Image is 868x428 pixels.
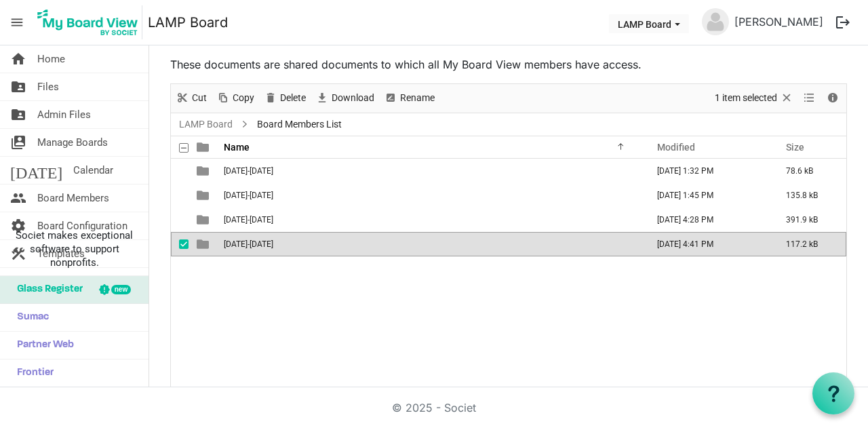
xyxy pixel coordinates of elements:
td: checkbox [171,159,189,183]
span: people [10,184,26,212]
div: Download [311,84,379,113]
span: [DATE]-[DATE] [224,191,273,200]
div: Rename [379,84,439,113]
td: 391.9 kB is template cell column header Size [772,208,846,232]
span: Download [330,90,376,106]
td: 2021-2022 is template cell column header Name [220,159,643,183]
div: View [798,84,821,113]
span: Modified [657,142,695,153]
span: 1 item selected [713,90,778,106]
span: Home [37,45,65,73]
div: Copy [212,84,259,113]
a: © 2025 - Societ [392,401,476,414]
td: November 18, 2022 1:32 PM column header Modified [643,159,772,183]
a: My Board View Logo [33,5,148,39]
span: Manage Boards [37,129,108,156]
span: Frontier [10,359,54,387]
div: Cut [171,84,212,113]
span: Glass Register [10,276,83,303]
span: Board Members [37,184,109,212]
td: 2023-2024 is template cell column header Name [220,208,643,232]
span: Cut [191,90,208,106]
button: Rename [382,90,437,106]
span: Board Members List [254,116,344,133]
span: [DATE]-[DATE] [224,215,273,225]
button: Download [313,90,377,106]
td: is template cell column header type [189,208,220,232]
a: [PERSON_NAME] [729,8,829,35]
span: Name [224,142,250,153]
span: home [10,45,26,73]
td: April 29, 2024 4:28 PM column header Modified [643,208,772,232]
a: LAMP Board [148,9,228,36]
div: new [111,285,131,294]
img: no-profile-picture.svg [702,8,729,35]
button: Details [824,90,842,106]
span: Board Configuration [37,212,127,239]
div: Delete [259,84,311,113]
button: Selection [713,90,796,106]
td: checkbox [171,208,189,232]
td: 78.6 kB is template cell column header Size [772,159,846,183]
button: Delete [262,90,309,106]
button: logout [829,8,857,37]
td: 135.8 kB is template cell column header Size [772,183,846,208]
span: folder_shared [10,101,26,128]
span: Partner Web [10,332,74,359]
button: Cut [174,90,210,106]
button: View dropdownbutton [801,90,817,106]
span: Calendar [73,157,113,184]
span: Sumac [10,304,49,331]
td: January 03, 2023 1:45 PM column header Modified [643,183,772,208]
button: LAMP Board dropdownbutton [609,14,689,33]
a: LAMP Board [176,116,235,133]
td: 2022-2023 is template cell column header Name [220,183,643,208]
span: [DATE] [10,157,62,184]
span: Rename [399,90,436,106]
div: Clear selection [710,84,798,113]
img: My Board View Logo [33,5,142,39]
span: [DATE]-[DATE] [224,166,273,176]
td: 2024-2025 is template cell column header Name [220,232,643,256]
div: Details [821,84,844,113]
span: Copy [231,90,256,106]
td: is template cell column header type [189,232,220,256]
span: Societ makes exceptional software to support nonprofits. [6,229,142,269]
span: menu [4,9,30,35]
td: 117.2 kB is template cell column header Size [772,232,846,256]
span: folder_shared [10,73,26,100]
span: Size [786,142,804,153]
span: settings [10,212,26,239]
span: [DATE]-[DATE] [224,239,273,249]
span: Delete [279,90,307,106]
span: Admin Files [37,101,91,128]
button: Copy [214,90,257,106]
span: switch_account [10,129,26,156]
p: These documents are shared documents to which all My Board View members have access. [170,56,847,73]
td: is template cell column header type [189,183,220,208]
span: Files [37,73,59,100]
td: checkbox [171,183,189,208]
td: checkbox [171,232,189,256]
td: October 28, 2024 4:41 PM column header Modified [643,232,772,256]
td: is template cell column header type [189,159,220,183]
